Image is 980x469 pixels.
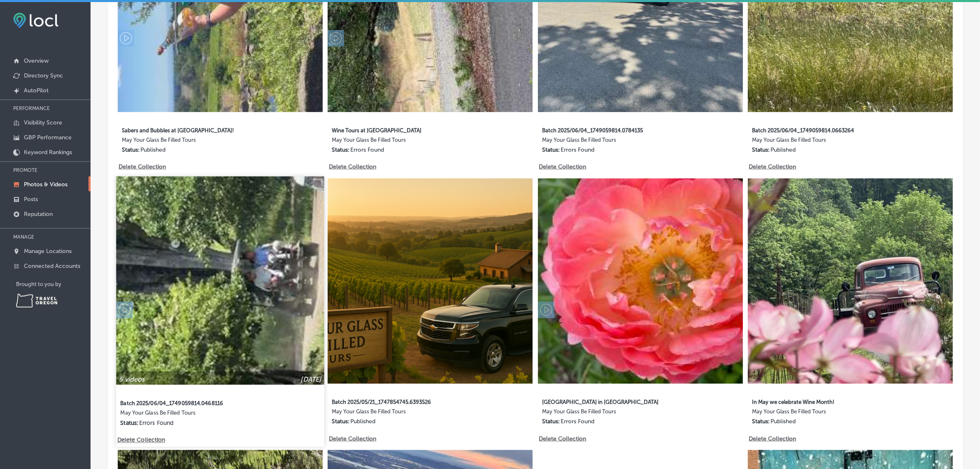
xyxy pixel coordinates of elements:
label: Wine Tours at [GEOGRAPHIC_DATA] [332,122,479,137]
p: Directory Sync [24,72,63,79]
p: Delete Collection [749,163,796,170]
label: May Your Glass Be Filled Tours [542,408,689,418]
p: Overview [24,57,49,64]
p: Status: [332,146,349,153]
p: Photos & Videos [24,181,68,188]
p: Errors Found [350,146,384,153]
img: Collection thumbnail [328,178,533,384]
p: Status: [332,418,349,425]
img: Collection thumbnail [116,176,324,385]
label: May Your Glass Be Filled Tours [122,137,269,146]
p: Delete Collection [749,435,796,442]
p: Brought to you by [16,281,91,287]
p: Status: [122,146,140,153]
label: May Your Glass Be Filled Tours [542,137,689,146]
img: Travel Oregon [16,294,57,307]
p: Status: [752,146,770,153]
p: Manage Locations [24,248,72,255]
p: Status: [120,420,138,427]
p: Status: [752,418,770,425]
p: Delete Collection [117,437,164,444]
label: In May we celebrate Wine Month! [752,394,899,408]
p: 5 videos [119,375,144,383]
label: May Your Glass Be Filled Tours [120,410,269,419]
p: GBP Performance [24,134,72,141]
label: Batch 2025/06/04_1749059814.0663264 [752,122,899,137]
p: [DATE] [301,375,321,383]
label: May Your Glass Be Filled Tours [752,408,899,418]
label: Batch 2025/06/04_1749059814.0784135 [542,122,689,137]
p: Delete Collection [329,163,375,170]
p: Keyword Rankings [24,149,72,156]
label: May Your Glass Be Filled Tours [752,137,899,146]
p: Errors Found [139,420,173,427]
p: Delete Collection [539,435,585,442]
img: Collection thumbnail [538,178,743,384]
p: Delete Collection [329,435,375,442]
label: Sabers and Bubbles at [GEOGRAPHIC_DATA]! [122,122,269,137]
label: Batch 2025/06/04_1749059814.0468116 [120,395,269,410]
p: Delete Collection [119,163,165,170]
img: Collection thumbnail [748,178,953,384]
p: Published [770,146,796,153]
p: Visibility Score [24,119,62,126]
p: Published [140,146,165,153]
p: AutoPilot [24,87,49,94]
img: fda3e92497d09a02dc62c9cd864e3231.png [13,13,58,28]
label: Batch 2025/05/21_1747854745.6393526 [332,394,479,408]
p: Reputation [24,211,53,218]
p: Status: [542,146,560,153]
p: Errors Found [561,418,594,425]
label: [GEOGRAPHIC_DATA] in [GEOGRAPHIC_DATA] [542,394,689,408]
p: Status: [542,418,560,425]
p: Posts [24,196,38,203]
p: Errors Found [561,146,594,153]
label: May Your Glass Be Filled Tours [332,137,479,146]
p: Published [350,418,375,425]
p: Delete Collection [539,163,585,170]
label: May Your Glass Be Filled Tours [332,408,479,418]
p: Published [770,418,796,425]
p: Connected Accounts [24,263,80,270]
